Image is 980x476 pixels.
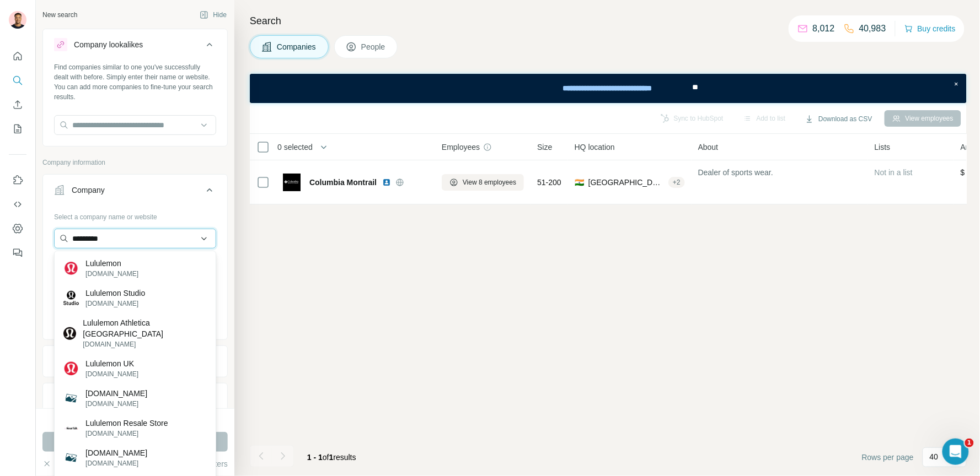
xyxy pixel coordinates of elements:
span: 51-200 [537,177,561,188]
p: Lululemon [85,258,138,269]
p: [DOMAIN_NAME] [85,429,168,439]
span: Dealer of sports wear. [698,167,861,178]
p: [DOMAIN_NAME] [85,369,138,379]
h4: Search [250,13,967,29]
span: 1 - 1 [307,453,323,462]
img: Avatar [9,11,26,29]
span: 🇮🇳 [575,177,584,188]
span: 1 [965,439,974,447]
span: Size [537,142,552,153]
div: Company lookalikes [74,39,143,50]
span: Rows per page [862,452,914,463]
p: [DOMAIN_NAME] [85,269,138,279]
p: [DOMAIN_NAME] [85,399,147,409]
button: View 8 employees [442,174,524,191]
span: Lists [875,142,891,153]
iframe: Intercom live chat [942,439,969,465]
div: Company [72,185,105,196]
span: View 8 employees [463,177,516,187]
button: Download as CSV [797,111,880,127]
div: + 2 [668,177,685,187]
img: Lululemon Resale Store [63,420,79,436]
p: 40,983 [859,22,886,35]
button: Industry [43,348,227,375]
span: 1 [329,453,334,462]
button: Use Surfe on LinkedIn [9,170,26,190]
span: [GEOGRAPHIC_DATA], [GEOGRAPHIC_DATA] [588,177,664,188]
p: [DOMAIN_NAME] [85,447,147,458]
img: Lululemon Studio [63,290,79,306]
p: Company information [42,158,228,167]
button: Feedback [9,243,26,263]
div: Find companies similar to one you've successfully dealt with before. Simply enter their name or w... [54,62,216,102]
iframe: Banner [250,74,967,103]
p: [DOMAIN_NAME] [83,339,207,349]
img: thelululemonmall.us [63,391,79,406]
img: Lululemon UK [63,361,79,376]
p: 40 [930,451,939,462]
button: Use Surfe API [9,194,26,214]
span: HQ location [575,142,615,153]
button: Company [43,177,227,208]
p: 8,012 [813,22,835,35]
p: Lululemon Athletica [GEOGRAPHIC_DATA] [83,317,207,339]
button: Dashboard [9,219,26,239]
button: Hide [192,7,234,23]
p: [DOMAIN_NAME] [85,458,147,468]
span: Companies [277,41,317,52]
button: Enrich CSV [9,95,26,115]
span: About [698,142,719,153]
span: of [323,453,329,462]
img: LinkedIn logo [382,178,391,187]
div: Select a company name or website [54,208,216,222]
span: results [307,453,356,462]
p: Lululemon Resale Store [85,418,168,429]
span: Not in a list [875,168,913,177]
button: Buy credits [904,21,956,36]
button: HQ location [43,386,227,412]
span: People [361,41,387,52]
button: Quick start [9,46,26,66]
button: My lists [9,119,26,139]
img: lululemon.se [63,450,79,466]
span: Columbia Montrail [309,177,377,188]
div: New search [42,10,77,20]
button: Clear [42,458,74,469]
button: Company lookalikes [43,31,227,62]
button: Search [9,71,26,90]
p: [DOMAIN_NAME] [85,299,145,309]
span: 0 selected [277,142,313,153]
img: Lululemon [63,261,79,276]
p: Lululemon UK [85,358,138,369]
img: Logo of Columbia Montrail [283,174,301,191]
p: [DOMAIN_NAME] [85,388,147,399]
p: Lululemon Studio [85,288,145,299]
span: Employees [442,142,480,153]
img: Lululemon Athletica New Zealand [63,327,76,340]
